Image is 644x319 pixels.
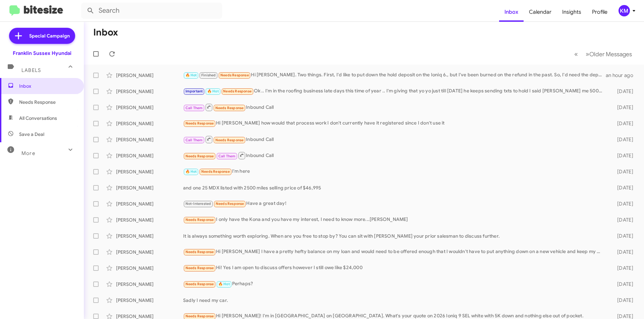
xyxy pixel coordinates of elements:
[9,28,75,44] a: Special Campaign
[116,217,183,223] div: [PERSON_NAME]
[606,184,639,191] div: [DATE]
[183,135,606,144] div: Inbound Call
[606,265,639,271] div: [DATE]
[185,138,203,142] span: Call Them
[116,88,183,95] div: [PERSON_NAME]
[185,202,211,206] span: Not-Interested
[606,120,639,127] div: [DATE]
[183,151,606,160] div: Inbound Call
[29,32,70,39] span: Special Campaign
[13,50,71,57] div: Franklin Sussex Hyundai
[116,265,183,271] div: [PERSON_NAME]
[216,202,244,206] span: Needs Response
[19,115,57,122] span: All Conversations
[215,138,244,142] span: Needs Response
[574,50,578,58] span: «
[586,50,589,58] span: »
[185,154,214,158] span: Needs Response
[116,201,183,207] div: [PERSON_NAME]
[215,106,244,110] span: Needs Response
[220,73,249,77] span: Needs Response
[606,88,639,95] div: [DATE]
[582,47,636,61] button: Next
[183,103,606,111] div: Inbound Call
[606,136,639,143] div: [DATE]
[116,104,183,111] div: [PERSON_NAME]
[183,297,606,304] div: Sadly I need my car.
[116,249,183,255] div: [PERSON_NAME]
[499,2,524,22] a: Inbox
[606,233,639,239] div: [DATE]
[116,297,183,304] div: [PERSON_NAME]
[589,51,632,58] span: Older Messages
[19,131,44,138] span: Save a Deal
[183,168,606,175] div: I'm here
[183,200,606,208] div: Have a great day!
[606,104,639,111] div: [DATE]
[185,89,203,93] span: Important
[606,281,639,288] div: [DATE]
[201,169,230,174] span: Needs Response
[185,250,214,254] span: Needs Response
[606,168,639,175] div: [DATE]
[606,297,639,304] div: [DATE]
[19,83,76,89] span: Inbox
[619,5,630,16] div: KM
[21,150,35,156] span: More
[183,280,606,288] div: Perhaps?
[218,282,230,286] span: 🔥 Hot
[207,89,219,93] span: 🔥 Hot
[116,168,183,175] div: [PERSON_NAME]
[185,169,197,174] span: 🔥 Hot
[185,314,214,318] span: Needs Response
[185,73,197,77] span: 🔥 Hot
[185,106,203,110] span: Call Them
[81,3,222,19] input: Search
[606,201,639,207] div: [DATE]
[606,72,639,79] div: an hour ago
[93,27,118,38] h1: Inbox
[183,71,606,79] div: Hi [PERSON_NAME]. Two things. First, I'd like to put down the hold deposit on the Ioniq 6., but I...
[183,184,606,191] div: and one 25 MDX listed with 2500 miles selling price of $46,995
[183,264,606,272] div: Hi! Yes I am open to discuss offers however I still owe like $24,000
[116,120,183,127] div: [PERSON_NAME]
[116,136,183,143] div: [PERSON_NAME]
[606,249,639,255] div: [DATE]
[185,266,214,270] span: Needs Response
[116,281,183,288] div: [PERSON_NAME]
[19,99,76,105] span: Needs Response
[183,87,606,95] div: Ok .. I'm in the roofing business late days this time of year .. I'm giving that yo yo just till ...
[185,121,214,126] span: Needs Response
[116,72,183,79] div: [PERSON_NAME]
[185,218,214,222] span: Needs Response
[183,248,606,256] div: Hi [PERSON_NAME] I have a pretty hefty balance on my loan and would need to be offered enough tha...
[183,216,606,224] div: I only have the Kona and you have my interest, I need to know more...[PERSON_NAME]
[116,184,183,191] div: [PERSON_NAME]
[587,2,613,22] a: Profile
[524,2,557,22] a: Calendar
[218,154,236,158] span: Call Them
[183,119,606,127] div: Hi [PERSON_NAME] how would that process work I don't currently have it registered since I don't u...
[183,233,606,239] div: It is always something worth exploring. When are you free to stop by? You can sit with [PERSON_NA...
[116,233,183,239] div: [PERSON_NAME]
[185,282,214,286] span: Needs Response
[570,47,582,61] button: Previous
[557,2,587,22] a: Insights
[116,152,183,159] div: [PERSON_NAME]
[21,67,41,73] span: Labels
[606,152,639,159] div: [DATE]
[571,47,636,61] nav: Page navigation example
[223,89,252,93] span: Needs Response
[613,5,637,16] button: KM
[606,217,639,223] div: [DATE]
[201,73,216,77] span: Finished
